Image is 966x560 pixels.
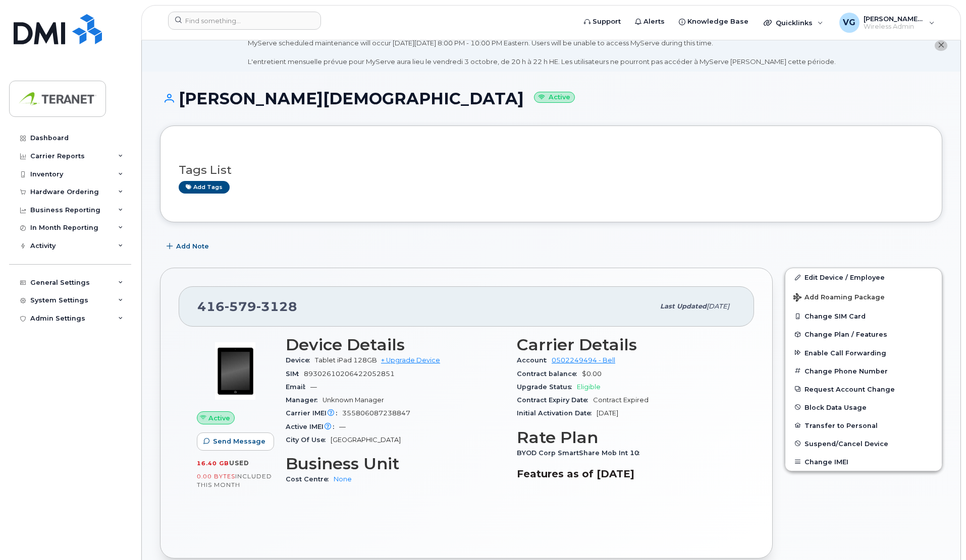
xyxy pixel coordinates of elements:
[286,423,339,430] span: Active IMEI
[517,468,736,480] h3: Features as of [DATE]
[381,356,440,364] a: + Upgrade Device
[577,12,628,32] a: Support
[323,396,384,404] span: Unknown Manager
[286,436,331,444] span: City Of Use
[286,383,310,391] span: Email
[864,23,924,31] span: Wireless Admin
[229,459,249,467] span: used
[517,396,593,404] span: Contract Expiry Date
[286,370,304,378] span: SIM
[213,437,265,446] span: Send Message
[517,449,645,457] span: BYOD Corp SmartShare Mob Int 10
[582,370,602,378] span: $0.00
[577,383,601,391] span: Eligible
[707,302,729,310] span: [DATE]
[804,331,887,338] span: Change Plan / Features
[176,241,209,251] span: Add Note
[208,413,230,423] span: Active
[517,428,736,447] h3: Rate Plan
[205,341,265,401] img: image20231002-3703462-fz3vdb.jpeg
[197,473,235,480] span: 0.00 Bytes
[197,460,229,467] span: 16.40 GB
[687,17,748,27] span: Knowledge Base
[785,344,942,362] button: Enable Call Forwarding
[785,325,942,343] button: Change Plan / Features
[785,362,942,380] button: Change Phone Number
[785,416,942,434] button: Transfer to Personal
[517,383,577,391] span: Upgrade Status
[286,396,323,404] span: Manager
[517,356,552,364] span: Account
[660,302,707,310] span: Last updated
[785,268,942,286] a: Edit Device / Employee
[785,434,942,453] button: Suspend/Cancel Device
[785,398,942,416] button: Block Data Usage
[643,17,665,27] span: Alerts
[334,475,352,483] a: None
[248,38,836,67] div: MyServe scheduled maintenance will occur [DATE][DATE] 8:00 PM - 10:00 PM Eastern. Users will be u...
[225,299,256,314] span: 579
[593,17,621,27] span: Support
[776,19,813,27] span: Quicklinks
[593,396,649,404] span: Contract Expired
[935,40,947,51] button: close notification
[179,164,924,176] h3: Tags List
[310,383,317,391] span: —
[785,453,942,471] button: Change IMEI
[197,299,297,314] span: 416
[286,455,505,473] h3: Business Unit
[864,15,924,23] span: [PERSON_NAME][DEMOGRAPHIC_DATA]
[832,13,942,33] div: Vince Gismondi
[179,181,230,194] a: Add tags
[597,409,618,417] span: [DATE]
[342,409,410,417] span: 355806087238847
[785,286,942,307] button: Add Roaming Package
[517,370,582,378] span: Contract balance
[197,432,274,451] button: Send Message
[804,349,886,356] span: Enable Call Forwarding
[517,336,736,354] h3: Carrier Details
[160,90,942,107] h1: [PERSON_NAME][DEMOGRAPHIC_DATA]
[552,356,615,364] a: 0502249494 - Bell
[331,436,401,444] span: [GEOGRAPHIC_DATA]
[168,12,321,30] input: Find something...
[785,380,942,398] button: Request Account Change
[256,299,297,314] span: 3128
[286,336,505,354] h3: Device Details
[517,409,597,417] span: Initial Activation Date
[286,409,342,417] span: Carrier IMEI
[785,307,942,325] button: Change SIM Card
[672,12,756,32] a: Knowledge Base
[757,13,830,33] div: Quicklinks
[286,356,315,364] span: Device
[804,440,888,447] span: Suspend/Cancel Device
[793,293,885,303] span: Add Roaming Package
[339,423,346,430] span: —
[628,12,672,32] a: Alerts
[534,92,575,103] small: Active
[160,237,218,256] button: Add Note
[843,17,855,29] span: VG
[286,475,334,483] span: Cost Centre
[315,356,377,364] span: Tablet iPad 128GB
[304,370,395,378] span: 89302610206422052851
